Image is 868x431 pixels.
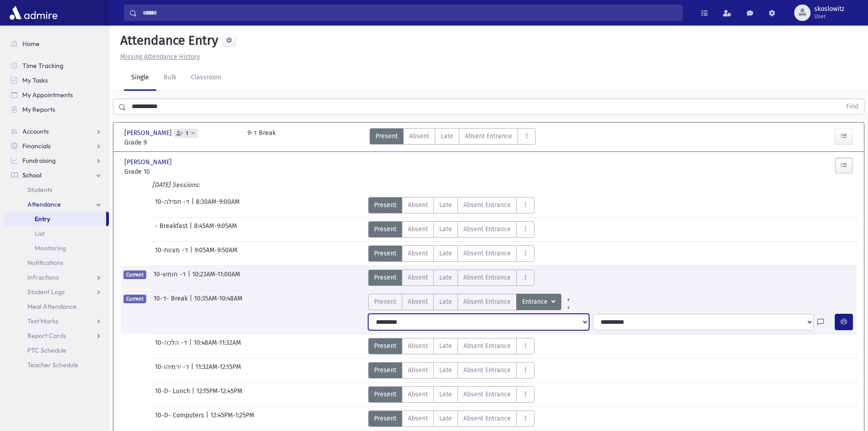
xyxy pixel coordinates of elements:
span: | [188,270,192,286]
span: List [35,229,45,238]
span: Late [439,200,452,210]
button: Find [841,99,864,114]
span: Absent [408,414,428,423]
span: Absent Entrance [463,389,511,399]
span: - Breakfast [155,221,190,238]
span: Fundraising [22,156,56,165]
a: Financials [4,139,109,153]
span: Absent Entrance [463,249,511,258]
div: AttTypes [368,362,534,379]
a: Fundraising [4,153,109,168]
span: Absent [408,249,428,258]
a: Classroom [184,65,229,91]
i: [DATE] Sessions: [152,181,200,189]
span: School [22,171,41,179]
a: Missing Attendance History [117,53,200,61]
span: Infractions [27,273,59,281]
a: My Reports [4,102,109,117]
span: Late [439,224,452,234]
a: Home [4,36,109,51]
a: Time Tracking [4,58,109,73]
div: AttTypes [368,245,534,262]
div: AttTypes [368,410,534,427]
span: | [190,294,194,310]
span: Late [439,341,452,351]
span: Late [439,297,452,306]
span: 10-ד- חומש [154,270,188,286]
span: Student Logs [27,288,65,296]
span: Absent [408,273,428,282]
span: My Reports [22,105,55,114]
span: Absent Entrance [463,224,511,234]
span: Absent [409,131,429,141]
a: Bulk [156,65,184,91]
span: 11:32AM-12:15PM [195,362,241,379]
span: 8:45AM-9:05AM [194,221,237,238]
span: Absent Entrance [463,365,511,375]
span: Teacher Schedule [27,361,78,369]
span: 1 [184,130,190,136]
div: AttTypes [368,270,534,286]
span: Present [374,224,396,234]
a: Meal Attendance [4,299,109,314]
div: AttTypes [368,221,534,238]
span: skoslowitz [814,5,844,13]
span: Test Marks [27,317,58,325]
span: 10-ד- Break [154,294,190,310]
span: PTC Schedule [27,346,67,354]
div: AttTypes [368,386,534,403]
span: 10-ד- הלכה [155,338,189,354]
span: Absent [408,389,428,399]
span: | [206,410,211,427]
a: Test Marks [4,314,109,328]
span: Grade 9 [124,138,238,147]
span: Absent Entrance [463,273,511,282]
span: 10:23AM-11:00AM [192,270,240,286]
span: Entry [35,215,50,223]
span: Late [439,273,452,282]
span: 10-ד- מצוות [155,245,190,262]
span: Late [441,131,453,141]
a: Student Logs [4,285,109,299]
span: Present [375,131,398,141]
a: My Tasks [4,73,109,88]
span: 12:15PM-12:45PM [196,386,242,403]
span: Monitoring [35,244,66,252]
a: My Appointments [4,88,109,102]
span: 10:35AM-10:48AM [194,294,242,310]
span: Present [374,297,396,306]
span: Report Cards [27,332,66,340]
span: Current [123,270,146,279]
span: [PERSON_NAME] [124,128,174,138]
span: Late [439,414,452,423]
span: My Appointments [22,91,73,99]
a: Infractions [4,270,109,285]
span: Meal Attendance [27,302,77,311]
a: Notifications [4,255,109,270]
span: Absent Entrance [465,131,512,141]
span: [PERSON_NAME] [124,157,174,167]
span: 8:30AM-9:00AM [196,197,240,213]
a: Attendance [4,197,109,212]
span: Absent [408,297,428,306]
span: 10-ד- ירמיהו [155,362,191,379]
span: | [190,221,194,238]
a: Students [4,182,109,197]
span: Grade 10 [124,167,238,177]
h5: Attendance Entry [117,33,218,48]
span: Notifications [27,259,63,267]
div: AttTypes [368,338,534,354]
a: Teacher Schedule [4,358,109,372]
span: Accounts [22,127,49,135]
span: Home [22,40,40,48]
span: Absent [408,341,428,351]
span: Absent Entrance [463,341,511,351]
span: 10-ד- תפילה [155,197,191,213]
span: Late [439,249,452,258]
span: 12:45PM-1:25PM [211,410,254,427]
div: AttTypes [370,128,536,147]
span: Present [374,365,396,375]
a: List [4,226,109,241]
input: Search [137,5,682,21]
span: Current [123,295,146,303]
